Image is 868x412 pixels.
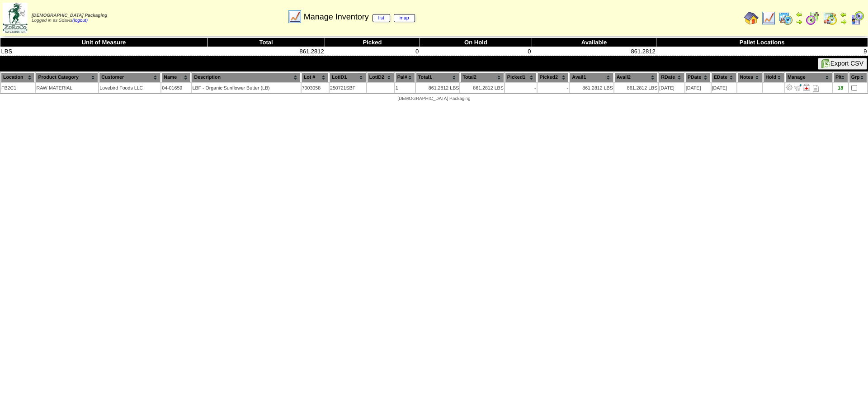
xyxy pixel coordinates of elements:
td: 861.2812 LBS [614,83,658,93]
td: 861.2812 [532,47,656,56]
th: Total2 [460,72,504,82]
img: line_graph.gif [288,9,302,24]
th: Available [532,38,656,47]
th: Pal# [395,72,415,82]
img: line_graph.gif [761,11,776,25]
img: calendarinout.gif [823,11,837,25]
img: excel.gif [821,59,830,68]
button: Export CSV [818,58,867,70]
th: Picked2 [538,72,569,82]
img: calendarcustomer.gif [850,11,864,25]
th: Picked [325,38,420,47]
th: Product Category [36,72,98,82]
td: 861.2812 [208,47,325,56]
td: 861.2812 LBS [416,83,459,93]
td: 861.2812 LBS [570,83,613,93]
th: LotID2 [367,72,394,82]
img: arrowright.gif [840,18,847,25]
th: PDate [685,72,711,82]
th: Lot # [302,72,329,82]
td: 0 [325,47,420,56]
th: RDate [659,72,684,82]
img: arrowleft.gif [796,11,803,18]
td: 0 [420,47,532,56]
img: calendarprod.gif [778,11,793,25]
th: Total1 [416,72,459,82]
i: Note [813,85,819,92]
span: Logged in as Sdavis [32,13,107,23]
td: FB2C1 [1,83,35,93]
th: Pallet Locations [656,38,868,47]
th: Unit of Measure [0,38,208,47]
th: Picked1 [505,72,537,82]
img: arrowright.gif [796,18,803,25]
td: LBF - Organic Sunflower Butter (LB) [192,83,300,93]
td: 1 [395,83,415,93]
td: 04-01659 [161,83,191,93]
span: [DEMOGRAPHIC_DATA] Packaging [397,96,470,101]
span: Manage Inventory [304,12,415,22]
a: list [373,14,390,22]
img: Manage Hold [803,84,810,91]
td: [DATE] [712,83,737,93]
td: 250721SBF [330,83,366,93]
td: [DATE] [685,83,711,93]
th: Manage [785,72,832,82]
th: Customer [99,72,160,82]
th: Avail1 [570,72,613,82]
th: Avail2 [614,72,658,82]
th: EDate [712,72,737,82]
img: arrowleft.gif [840,11,847,18]
img: Move [794,84,802,91]
span: [DEMOGRAPHIC_DATA] Packaging [32,13,107,18]
div: 18 [834,85,848,91]
img: Adjust [786,84,793,91]
img: home.gif [744,11,759,25]
a: (logout) [72,18,88,23]
th: Location [1,72,35,82]
th: LotID1 [330,72,366,82]
th: Plt [833,72,848,82]
td: RAW MATERIAL [36,83,98,93]
img: zoroco-logo-small.webp [3,3,28,33]
td: - [538,83,569,93]
td: - [505,83,537,93]
th: Grp [849,72,867,82]
th: Name [161,72,191,82]
th: Notes [737,72,762,82]
th: Hold [763,72,784,82]
th: Description [192,72,300,82]
img: calendarblend.gif [806,11,820,25]
a: map [394,14,415,22]
th: On Hold [420,38,532,47]
td: 9 [656,47,868,56]
th: Total [208,38,325,47]
td: LBS [0,47,208,56]
td: 861.2812 LBS [460,83,504,93]
td: [DATE] [659,83,684,93]
td: Lovebird Foods LLC [99,83,160,93]
td: 7003058 [302,83,329,93]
